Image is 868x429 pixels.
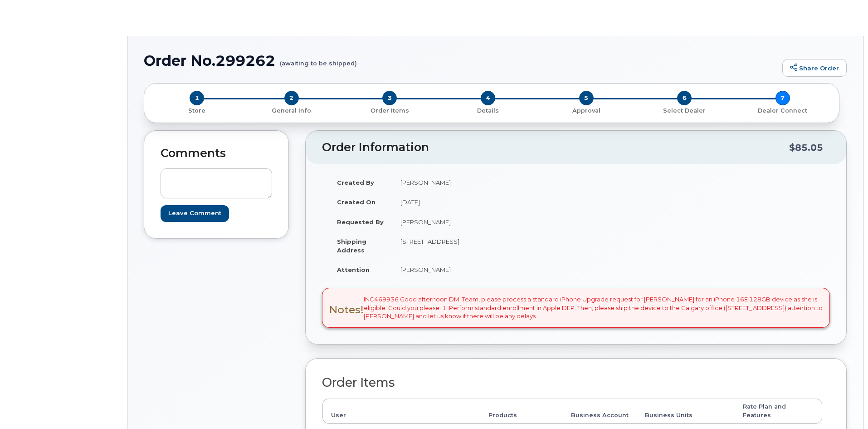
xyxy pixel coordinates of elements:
a: 5 Approval [537,105,635,115]
h2: Order Items [322,376,823,390]
p: Select Dealer [639,107,730,115]
span: 6 [677,91,692,105]
strong: Attention [337,266,370,273]
span: 3 [382,91,397,105]
td: [PERSON_NAME] [392,173,569,192]
td: [PERSON_NAME] [392,260,569,280]
a: 4 Details [439,105,537,115]
div: $85.05 [789,139,823,156]
p: General Info [246,107,337,115]
a: 6 Select Dealer [635,105,734,115]
h3: Notes! [329,304,364,316]
p: Details [443,107,534,115]
p: Approval [541,107,632,115]
span: 1 [190,91,204,105]
div: INC469936 Good afternoon DMI Team, please process a standard iPhone Upgrade request for [PERSON_N... [322,288,830,328]
th: Rate Plan and Features [735,399,822,424]
h2: Comments [161,147,272,160]
span: 2 [284,91,299,105]
th: User [322,399,480,424]
p: Store [155,107,239,115]
td: [PERSON_NAME] [392,212,569,232]
td: [DATE] [392,192,569,212]
strong: Shipping Address [337,238,366,254]
h2: Order Information [322,141,789,154]
th: Products [480,399,563,424]
strong: Created By [337,179,374,186]
input: Leave Comment [161,205,229,222]
th: Business Units [637,399,735,424]
a: 3 Order Items [341,105,439,115]
a: 2 General Info [243,105,341,115]
strong: Created On [337,198,375,206]
span: 5 [579,91,594,105]
h1: Order No.299262 [144,53,778,69]
a: 1 Store [151,105,243,115]
th: Business Account [563,399,637,424]
small: (awaiting to be shipped) [280,53,357,67]
p: Order Items [344,107,435,115]
td: [STREET_ADDRESS] [392,232,569,260]
span: 4 [481,91,495,105]
a: Share Order [782,59,847,77]
strong: Requested By [337,218,384,226]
